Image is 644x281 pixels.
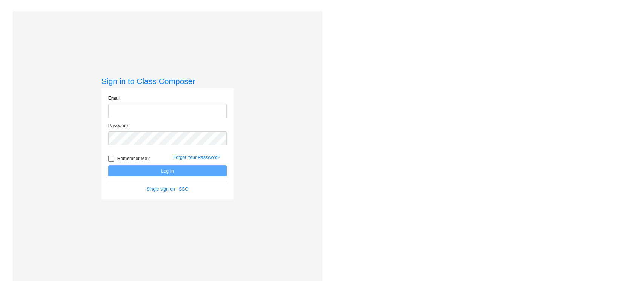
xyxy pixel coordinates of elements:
[108,122,128,129] label: Password
[146,186,188,192] a: Single sign on - SSO
[108,95,120,102] label: Email
[108,165,227,176] button: Log In
[101,76,234,86] h3: Sign in to Class Composer
[173,155,220,160] a: Forgot Your Password?
[117,154,150,163] span: Remember Me?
